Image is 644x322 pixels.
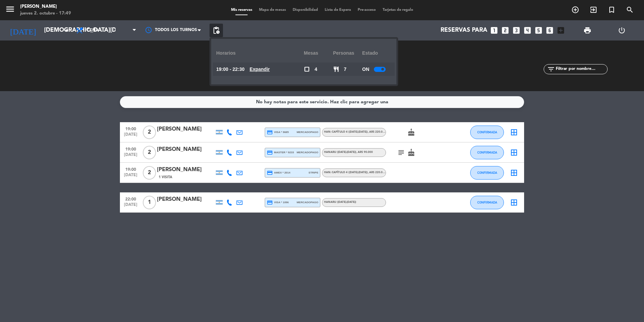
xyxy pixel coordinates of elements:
[510,128,518,136] i: border_all
[368,131,386,133] span: , ARS 220.000
[122,132,139,140] span: [DATE]
[297,130,318,134] span: mercadopago
[157,165,214,174] div: [PERSON_NAME]
[397,149,405,157] i: subject
[143,126,156,139] span: 2
[608,6,616,14] i: turned_in_not
[354,8,379,12] span: Pre-acceso
[304,44,333,62] div: Mesas
[344,65,347,73] span: 7
[571,6,579,14] i: add_circle_outline
[143,196,156,209] span: 1
[122,195,139,203] span: 22:00
[362,44,391,62] div: Estado
[20,3,71,10] div: [PERSON_NAME]
[556,26,565,35] i: add_box
[267,129,273,135] i: credit_card
[477,151,497,154] span: CONFIRMADA
[583,26,591,34] span: print
[5,4,15,14] i: menu
[309,170,318,175] span: stripe
[626,6,634,14] i: search
[324,171,386,174] span: Han: Capítulo 4 ([DATE]-[DATE])
[477,130,497,134] span: CONFIRMADA
[289,8,321,12] span: Disponibilidad
[297,200,318,205] span: mercadopago
[379,8,417,12] span: Tarjetas de regalo
[470,166,504,180] button: CONFIRMADA
[212,26,220,34] span: pending_actions
[490,26,498,35] i: looks_one
[510,149,518,157] i: border_all
[297,150,318,155] span: mercadopago
[122,173,139,181] span: [DATE]
[333,66,339,72] span: restaurant
[159,175,172,180] span: 1 Visita
[368,171,386,174] span: , ARS 220.000
[143,146,156,159] span: 2
[5,4,15,17] button: menu
[20,10,71,17] div: jueves 2. octubre - 17:49
[545,26,554,35] i: looks_6
[477,171,497,175] span: CONFIRMADA
[143,166,156,180] span: 2
[122,153,139,160] span: [DATE]
[547,65,555,73] i: filter_list
[510,169,518,177] i: border_all
[216,65,245,73] span: 19:00 - 22:30
[555,65,607,73] input: Filtrar por nombre...
[216,44,304,62] div: Horarios
[407,128,415,136] i: cake
[441,27,487,34] span: Reservas para
[256,8,289,12] span: Mapa de mesas
[362,65,369,73] span: ON
[157,125,214,134] div: [PERSON_NAME]
[87,28,99,33] span: Cena
[589,6,598,14] i: exit_to_app
[470,196,504,209] button: CONFIRMADA
[250,66,270,72] u: Expandir
[122,165,139,173] span: 19:00
[324,201,356,204] span: Hanaru ([DATE]-[DATE])
[228,8,256,12] span: Mis reservas
[304,66,310,72] span: check_box_outline_blank
[605,20,639,41] div: LOG OUT
[267,150,294,156] span: master * 9233
[315,65,317,73] span: 4
[470,146,504,159] button: CONFIRMADA
[512,26,521,35] i: looks_3
[267,129,289,135] span: visa * 9685
[122,203,139,210] span: [DATE]
[324,151,373,154] span: Hanaru ([DATE]-[DATE])
[407,149,415,157] i: cake
[523,26,532,35] i: looks_4
[267,170,273,176] i: credit_card
[256,98,388,106] div: No hay notas para este servicio. Haz clic para agregar una
[470,126,504,139] button: CONFIRMADA
[267,150,273,156] i: credit_card
[321,8,354,12] span: Lista de Espera
[534,26,543,35] i: looks_5
[63,26,71,34] i: arrow_drop_down
[324,131,386,133] span: Han: Capítulo 4 ([DATE]-[DATE])
[267,170,290,176] span: amex * 2014
[477,200,497,204] span: CONFIRMADA
[122,125,139,132] span: 19:00
[356,151,373,154] span: , ARS 90.000
[618,26,626,34] i: power_settings_new
[510,198,518,207] i: border_all
[122,145,139,153] span: 19:00
[333,44,362,62] div: personas
[157,195,214,204] div: [PERSON_NAME]
[501,26,510,35] i: looks_two
[5,23,41,38] i: [DATE]
[267,199,273,206] i: credit_card
[157,145,214,154] div: [PERSON_NAME]
[267,199,289,206] span: visa * 1096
